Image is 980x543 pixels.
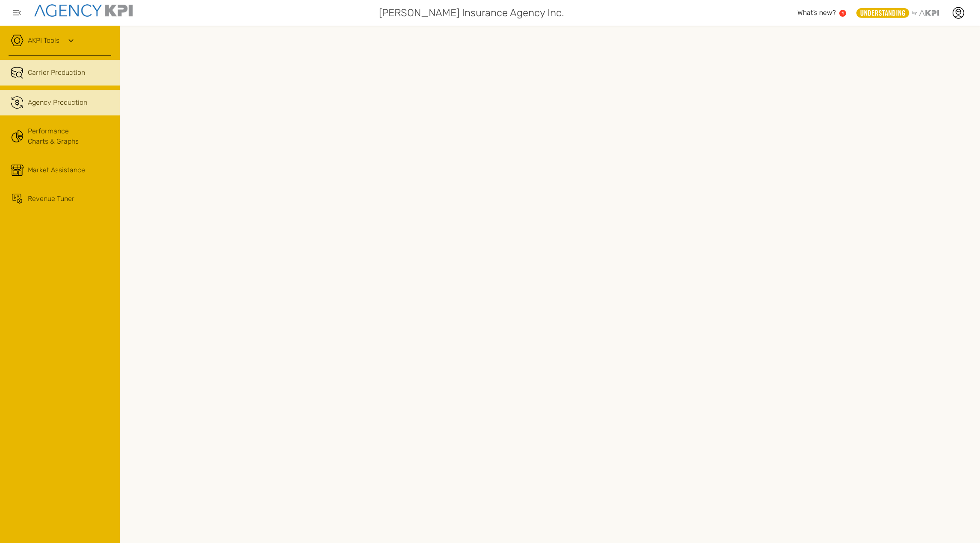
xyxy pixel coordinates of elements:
text: 1 [842,11,844,15]
span: Revenue Tuner [28,194,74,204]
span: Market Assistance [28,165,85,175]
img: agencykpi-logo-550x69-2d9e3fa8.png [34,4,133,17]
a: AKPI Tools [28,35,59,46]
span: [PERSON_NAME] Insurance Agency Inc. [379,5,564,21]
span: What’s new? [797,9,836,17]
a: 1 [839,10,846,17]
span: Carrier Production [28,68,85,78]
span: Agency Production [28,97,87,108]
